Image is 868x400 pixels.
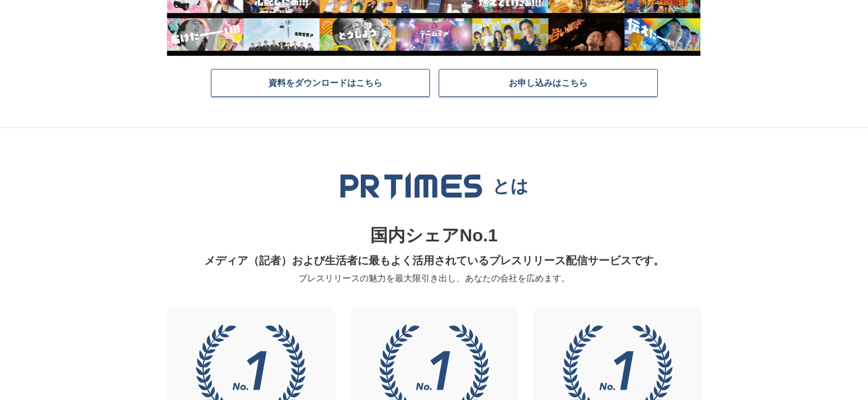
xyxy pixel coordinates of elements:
span: 資料をダウンロードはこちら [268,77,382,88]
p: とは [492,175,528,196]
img: PR TIMES [340,172,483,200]
p: 国内シェアNo.1 [173,222,696,250]
p: メディア（記者）および生活者に最もよく活用されているプレスリリース配信サービスです。 [173,250,696,271]
a: お申し込みはこちら [439,69,658,97]
a: 資料をダウンロードはこちら [211,69,430,97]
p: プレスリリースの魅力を最大限引き出し、あなたの会社を広めます。 [173,271,696,286]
